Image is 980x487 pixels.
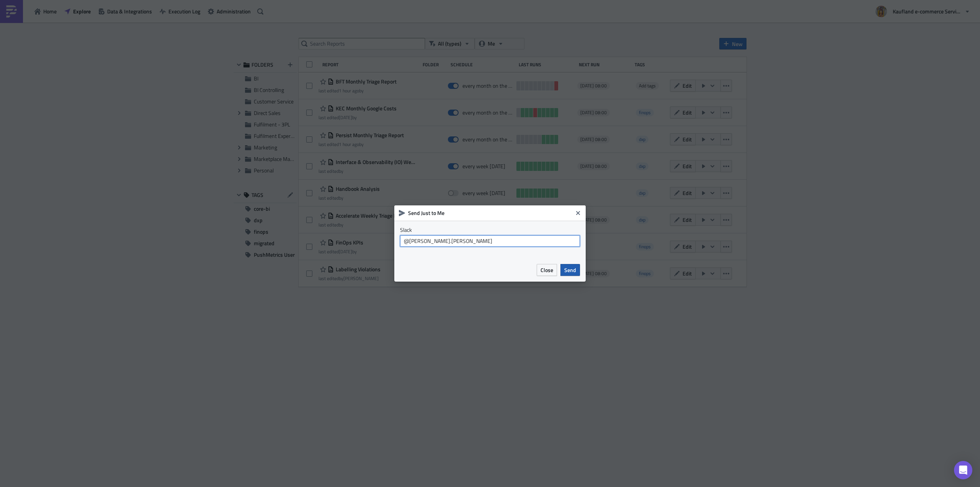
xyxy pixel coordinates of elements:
span: Close [541,266,553,274]
div: Open Intercom Messenger [954,461,972,479]
label: Slack [400,226,580,233]
span: Send [564,266,576,274]
button: Send [560,264,580,276]
button: Close [537,264,557,276]
button: Close [572,207,584,219]
h6: Send Just to Me [408,210,573,216]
